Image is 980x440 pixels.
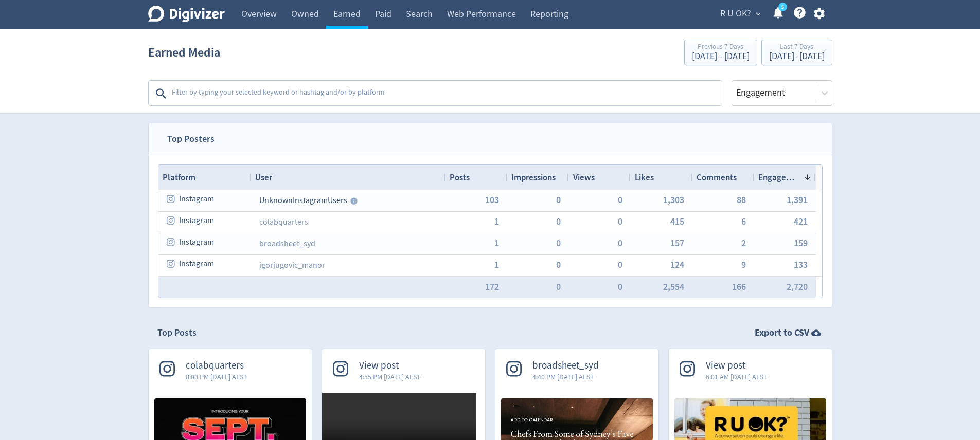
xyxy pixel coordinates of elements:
[670,239,684,248] button: 157
[494,239,499,248] span: 1
[485,282,499,291] button: 172
[494,260,499,269] button: 1
[158,123,224,155] span: Top Posters
[670,260,684,269] button: 124
[794,217,808,226] button: 421
[618,282,622,291] button: 0
[618,260,622,269] button: 0
[720,6,751,22] span: R U OK?
[755,326,809,339] strong: Export to CSV
[758,172,799,183] span: Engagement
[179,254,214,274] span: Instagram
[781,4,783,11] text: 5
[741,260,746,269] button: 9
[794,239,808,248] button: 159
[255,172,272,183] span: User
[494,217,499,226] button: 1
[532,360,599,372] span: broadsheet_syd
[769,43,825,52] div: Last 7 Days
[556,239,561,248] button: 0
[778,3,787,11] a: 5
[573,172,595,183] span: Views
[787,195,808,205] button: 1,391
[359,360,421,372] span: View post
[732,282,746,291] button: 166
[741,239,746,248] button: 2
[754,9,763,19] span: expand_more
[167,194,176,204] svg: instagram
[556,195,561,205] button: 0
[186,360,247,372] span: colabquarters
[485,195,499,205] button: 103
[167,216,176,225] svg: instagram
[706,372,768,382] span: 6:01 AM [DATE] AEST
[706,360,768,372] span: View post
[532,372,599,382] span: 4:40 PM [DATE] AEST
[794,260,808,269] button: 133
[692,52,750,61] div: [DATE] - [DATE]
[259,195,347,206] span: Unknown Instagram Users
[556,217,561,226] button: 0
[737,195,746,205] button: 88
[663,282,684,291] button: 2,554
[259,260,325,270] a: igorjugovic_manor
[787,282,808,291] button: 2,720
[259,239,315,249] a: broadsheet_syd
[359,372,421,382] span: 4:55 PM [DATE] AEST
[618,217,622,226] button: 0
[618,239,622,248] button: 0
[511,172,556,183] span: Impressions
[684,40,757,65] button: Previous 7 Days[DATE] - [DATE]
[556,282,561,291] button: 0
[556,260,561,269] button: 0
[259,217,308,227] a: colabquarters
[618,195,622,205] button: 0
[697,172,737,183] span: Comments
[148,36,220,69] h1: Earned Media
[186,372,247,382] span: 8:00 PM [DATE] AEST
[769,52,825,61] div: [DATE] - [DATE]
[717,6,763,22] button: R U OK?
[179,189,214,209] span: Instagram
[179,232,214,252] span: Instagram
[635,172,654,183] span: Likes
[692,43,750,52] div: Previous 7 Days
[163,172,195,183] span: Platform
[157,326,197,339] h2: Top Posts
[450,172,470,183] span: Posts
[179,211,214,231] span: Instagram
[670,217,684,226] button: 415
[741,217,746,226] button: 6
[167,259,176,268] svg: instagram
[761,40,832,65] button: Last 7 Days[DATE]- [DATE]
[663,195,684,205] button: 1,303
